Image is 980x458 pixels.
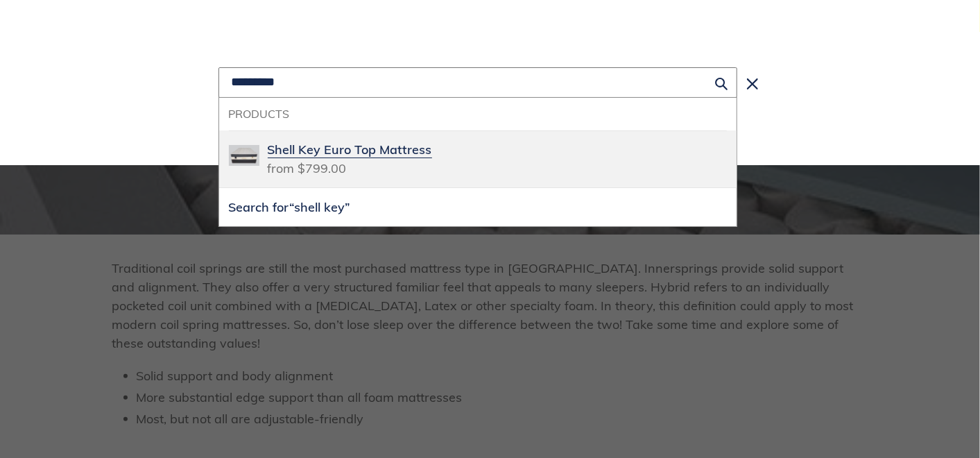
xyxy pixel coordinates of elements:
span: from $799.00 [268,156,347,176]
button: Search for“shell key” [219,188,737,226]
a: Shell-key-euro-top-mattress-and-foundationShell Key Euro Top Mattressfrom $799.00 [219,130,737,187]
input: Search [218,67,737,98]
img: Shell-key-euro-top-mattress-and-foundation [229,140,259,171]
span: “shell key” [290,199,351,215]
span: Shell Key Euro Top Mattress [268,142,432,158]
h3: Products [229,108,727,121]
